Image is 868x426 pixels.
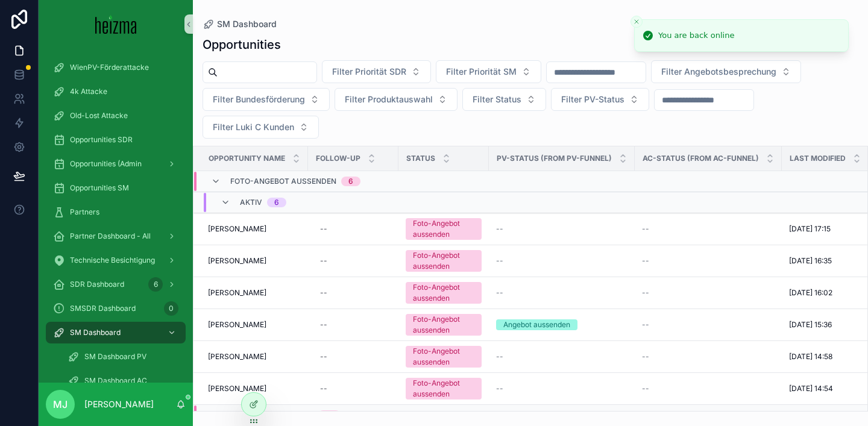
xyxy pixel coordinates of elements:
span: Filter Luki C Kunden [213,121,294,133]
span: [PERSON_NAME] [208,256,266,266]
span: SM Dashboard [70,328,121,337]
span: Opportunities SDR [70,135,133,145]
span: -- [642,288,649,298]
span: Old-Lost Attacke [70,111,128,121]
div: You are back online [658,30,734,42]
a: Foto-Angebot aussenden [406,314,482,336]
a: Opportunities SDR [46,129,186,151]
a: [DATE] 15:36 [789,320,865,330]
a: -- [496,288,627,298]
span: [DATE] 16:02 [789,288,832,298]
div: Foto-Angebot aussenden [413,346,474,368]
span: Foto-Angebot aussenden [230,177,336,186]
span: [PERSON_NAME] [208,224,266,234]
div: -- [320,288,327,298]
a: Opportunities SM [46,177,186,199]
button: Select Button [322,60,431,83]
span: -- [496,384,503,393]
span: AC-Status (from AC-Funnel) [643,154,759,163]
span: [PERSON_NAME] [208,384,266,393]
a: WienPV-Förderattacke [46,57,186,78]
span: 4k Attacke [70,87,107,96]
button: Select Button [462,88,546,111]
a: [PERSON_NAME] [208,288,301,298]
span: Filter Status [473,93,521,105]
span: Aktiv [240,198,262,207]
span: [PERSON_NAME] [208,320,266,330]
button: Select Button [436,60,541,83]
span: [DATE] 16:35 [789,256,832,266]
span: Opportunity Name [209,154,285,163]
p: [PERSON_NAME] [84,398,154,410]
div: 6 [274,198,279,207]
a: -- [315,219,391,239]
a: [DATE] 17:15 [789,224,865,234]
a: Partner Dashboard - All [46,225,186,247]
a: SM Dashboard PV [60,346,186,368]
a: -- [315,251,391,271]
div: 0 [164,301,178,316]
a: -- [642,384,775,393]
a: -- [642,224,775,234]
a: -- [315,379,391,398]
a: -- [642,288,775,298]
div: -- [320,256,327,266]
a: SM Dashboard [203,18,277,30]
a: SM Dashboard [46,322,186,343]
a: [PERSON_NAME] [208,224,301,234]
span: -- [642,320,649,330]
div: -- [320,352,327,362]
h1: Opportunities [203,36,281,53]
span: Filter Bundesförderung [213,93,305,105]
button: Select Button [335,88,458,111]
a: [DATE] 14:54 [789,384,865,393]
a: Old-Lost Attacke [46,105,186,127]
div: Foto-Angebot aussenden [413,250,474,272]
div: Foto-Angebot aussenden [413,314,474,336]
span: SDR Dashboard [70,280,124,289]
span: -- [496,288,503,298]
a: -- [496,256,627,266]
span: [DATE] 14:54 [789,384,833,393]
a: Foto-Angebot aussenden [406,378,482,399]
div: 6 [148,277,163,292]
a: Foto-Angebot aussenden [406,282,482,304]
a: Angebot aussenden [496,319,627,330]
span: -- [496,352,503,362]
button: Select Button [203,88,330,111]
a: 4k Attacke [46,81,186,102]
span: [PERSON_NAME] [208,288,266,298]
div: 13 [325,410,333,420]
span: Partners [70,207,99,217]
button: Select Button [203,116,319,139]
div: Foto-Angebot aussenden [413,282,474,304]
button: Select Button [551,88,649,111]
span: Opportunities SM [70,183,129,193]
span: Filter Angebotsbesprechung [661,66,776,78]
a: -- [315,283,391,302]
a: -- [315,347,391,366]
span: DigBes - Missing Info [230,410,313,420]
div: Foto-Angebot aussenden [413,378,474,399]
span: [PERSON_NAME] [208,352,266,362]
a: -- [642,320,775,330]
a: -- [496,224,627,234]
a: -- [315,315,391,334]
a: [DATE] 16:02 [789,288,865,298]
div: -- [320,320,327,330]
span: WienPV-Förderattacke [70,63,149,72]
a: [DATE] 14:58 [789,352,865,362]
span: Status [406,154,435,163]
span: -- [496,224,503,234]
div: -- [320,224,327,234]
a: Foto-Angebot aussenden [406,218,482,240]
span: -- [642,256,649,266]
a: Foto-Angebot aussenden [406,346,482,368]
a: SM Dashboard AC [60,370,186,392]
a: [PERSON_NAME] [208,384,301,393]
span: SM Dashboard AC [84,376,147,386]
a: -- [642,256,775,266]
a: Partners [46,201,186,223]
a: Opportunities (Admin [46,153,186,175]
a: [PERSON_NAME] [208,320,301,330]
